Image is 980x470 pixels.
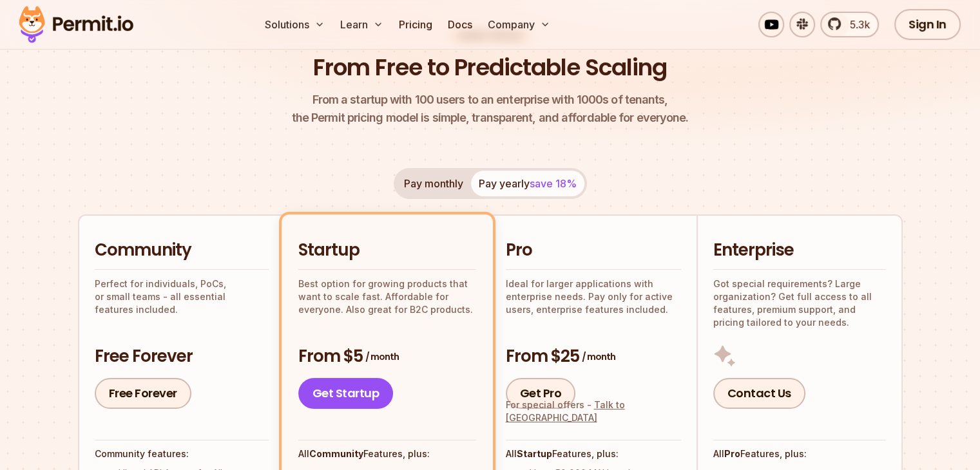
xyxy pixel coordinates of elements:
[260,12,330,37] button: Solutions
[95,277,269,316] p: Perfect for individuals, PoCs, or small teams - all essential features included.
[396,171,471,196] button: Pay monthly
[394,12,437,37] a: Pricing
[506,447,681,460] h4: All Features, plus:
[506,277,681,316] p: Ideal for larger applications with enterprise needs. Pay only for active users, enterprise featur...
[506,378,576,409] a: Get Pro
[724,448,740,459] strong: Pro
[517,448,552,459] strong: Startup
[820,12,879,37] a: 5.3k
[506,399,681,424] div: For special offers -
[506,239,681,262] h2: Pro
[443,12,477,37] a: Docs
[483,12,555,37] button: Company
[313,52,667,84] h1: From Free to Predictable Scaling
[298,277,476,316] p: Best option for growing products that want to scale fast. Affordable for everyone. Also great for...
[365,350,399,363] span: / month
[713,277,886,329] p: Got special requirements? Large organization? Get full access to all features, premium support, a...
[298,447,476,460] h4: All Features, plus:
[309,448,363,459] strong: Community
[298,345,476,368] h3: From $5
[298,239,476,262] h2: Startup
[95,345,269,368] h3: Free Forever
[13,3,139,46] img: Permit logo
[894,9,961,40] a: Sign In
[95,378,191,409] a: Free Forever
[292,91,689,127] p: the Permit pricing model is simple, transparent, and affordable for everyone.
[842,17,870,32] span: 5.3k
[335,12,389,37] button: Learn
[713,239,886,262] h2: Enterprise
[298,378,394,409] a: Get Startup
[292,91,689,109] span: From a startup with 100 users to an enterprise with 1000s of tenants,
[582,350,615,363] span: / month
[713,378,805,409] a: Contact Us
[95,239,269,262] h2: Community
[506,345,681,368] h3: From $25
[713,447,886,460] h4: All Features, plus:
[95,447,269,460] h4: Community features:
